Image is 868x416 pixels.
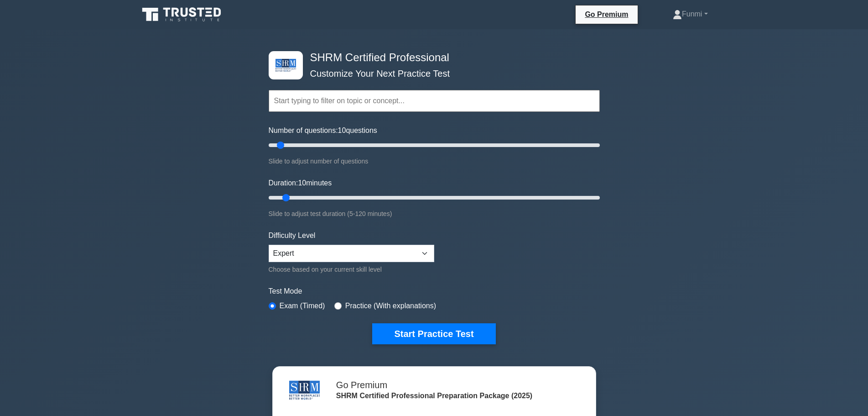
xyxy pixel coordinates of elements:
[307,51,555,64] h4: SHRM Certified Professional
[269,125,377,136] label: Number of questions: questions
[269,230,316,241] label: Difficulty Level
[345,300,436,311] label: Practice (With explanations)
[651,5,730,23] a: Funmi
[269,90,600,112] input: Start typing to filter on topic or concept...
[269,286,600,297] label: Test Mode
[269,178,332,189] label: Duration: minutes
[372,323,495,344] button: Start Practice Test
[298,179,306,187] span: 10
[579,9,634,20] a: Go Premium
[269,264,434,275] div: Choose based on your current skill level
[338,126,346,134] span: 10
[269,156,600,167] div: Slide to adjust number of questions
[269,208,600,219] div: Slide to adjust test duration (5-120 minutes)
[280,300,325,311] label: Exam (Timed)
